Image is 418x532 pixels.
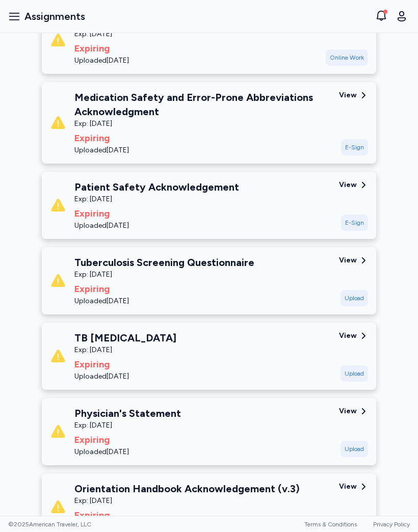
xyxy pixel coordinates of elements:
[74,433,181,447] div: Expiring
[74,420,181,431] div: Exp: [DATE]
[339,255,357,265] div: View
[74,255,254,270] div: Tuberculosis Screening Questionnaire
[24,9,85,23] span: Assignments
[326,49,368,66] div: Online Work
[74,56,241,66] div: Uploaded [DATE]
[341,215,368,231] div: E-Sign
[74,41,241,56] div: Expiring
[74,447,181,457] div: Uploaded [DATE]
[74,508,300,522] div: Expiring
[74,296,254,306] div: Uploaded [DATE]
[341,139,368,155] div: E-Sign
[339,482,357,492] div: View
[341,441,368,457] div: Upload
[74,131,331,145] div: Expiring
[339,331,357,341] div: View
[74,29,241,39] div: Exp: [DATE]
[339,90,357,100] div: View
[339,406,357,416] div: View
[4,5,89,28] button: Assignments
[74,194,239,204] div: Exp: [DATE]
[373,521,410,528] a: Privacy Policy
[74,145,331,155] div: Uploaded [DATE]
[74,357,176,371] div: Expiring
[74,371,176,382] div: Uploaded [DATE]
[74,180,239,194] div: Patient Safety Acknowledgement
[74,270,254,280] div: Exp: [DATE]
[74,90,331,119] div: Medication Safety and Error-Prone Abbreviations Acknowledgment
[74,496,300,506] div: Exp: [DATE]
[74,482,300,496] div: Orientation Handbook Acknowledgement (v.3)
[74,206,239,221] div: Expiring
[8,520,91,528] span: © 2025 American Traveler, LLC
[74,119,331,129] div: Exp: [DATE]
[341,365,368,382] div: Upload
[341,290,368,306] div: Upload
[74,406,181,420] div: Physician's Statement
[74,345,176,355] div: Exp: [DATE]
[74,221,239,231] div: Uploaded [DATE]
[74,331,176,345] div: TB [MEDICAL_DATA]
[74,282,254,296] div: Expiring
[339,180,357,190] div: View
[304,521,357,528] a: Terms & Conditions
